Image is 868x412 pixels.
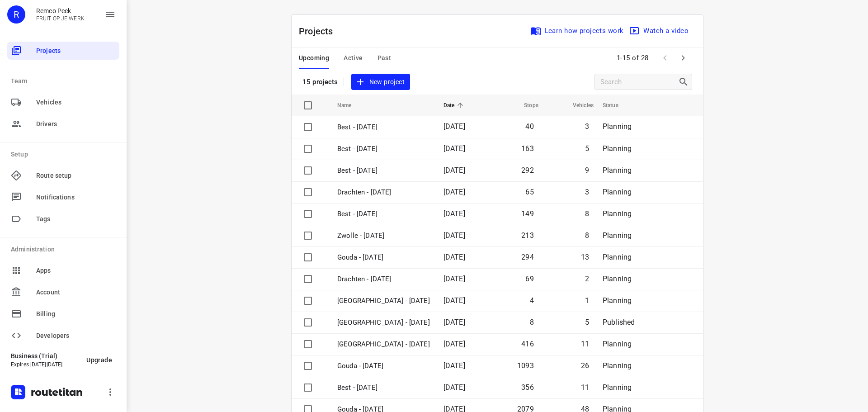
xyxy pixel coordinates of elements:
span: 149 [521,209,534,218]
div: Search [678,76,692,87]
p: Antwerpen - Thursday [337,296,430,306]
span: Next Page [674,49,692,67]
span: Planning [603,340,632,348]
span: New project [357,76,405,88]
div: Account [7,283,119,301]
span: Planning [603,231,632,240]
span: 13 [581,253,589,261]
span: Planning [603,166,632,175]
p: Zwolle - Thursday [337,339,430,350]
span: Planning [603,144,632,153]
span: Active [344,52,363,64]
p: Gemeente Rotterdam - Thursday [337,317,430,328]
div: Route setup [7,166,119,185]
span: 292 [521,166,534,175]
div: Tags [7,210,119,228]
p: Gouda - Friday [337,252,430,263]
span: Previous Page [656,49,674,67]
span: 65 [525,188,533,196]
span: 356 [521,383,534,392]
span: 3 [585,188,589,196]
p: Best - Friday [337,122,430,133]
span: 294 [521,253,534,261]
span: Planning [603,209,632,218]
span: Published [603,318,635,327]
p: FRUIT OP JE WERK [36,15,85,22]
p: 15 projects [302,78,338,86]
span: 11 [581,340,589,348]
span: Planning [603,296,632,305]
span: Stops [512,100,538,111]
p: Projects [299,24,340,38]
span: 8 [585,209,589,218]
span: [DATE] [443,296,465,305]
span: [DATE] [443,340,465,348]
span: 1093 [517,361,534,370]
span: Planning [603,188,632,196]
p: Zwolle - Friday [337,231,430,241]
span: Planning [603,122,632,131]
span: Past [377,52,392,64]
span: Planning [603,383,632,392]
span: Developers [36,331,116,341]
span: 1-15 of 28 [613,48,652,68]
span: Apps [36,266,116,275]
span: [DATE] [443,209,465,218]
span: Planning [603,361,632,370]
span: 40 [525,122,533,131]
span: Upcoming [299,52,329,64]
button: New project [351,74,410,90]
span: Account [36,288,116,297]
p: Best - Friday [337,209,430,219]
button: Upgrade [79,352,119,368]
span: 8 [530,318,534,327]
p: Best - Tuesday [337,166,430,176]
div: Projects [7,42,119,60]
span: Upgrade [86,356,112,364]
span: 9 [585,166,589,175]
div: Notifications [7,188,119,206]
span: Vehicles [561,100,594,111]
span: Notifications [36,193,116,202]
span: Projects [36,46,116,56]
p: Best - Thursday [337,383,430,393]
span: 2 [585,275,589,283]
span: 5 [585,318,589,327]
span: 5 [585,144,589,153]
span: Planning [603,253,632,261]
p: Best - Thursday [337,144,430,154]
span: [DATE] [443,231,465,240]
span: [DATE] [443,253,465,261]
div: Developers [7,327,119,345]
span: [DATE] [443,383,465,392]
span: [DATE] [443,361,465,370]
span: Date [443,100,467,111]
span: 69 [525,275,533,283]
span: Planning [603,275,632,283]
span: [DATE] [443,144,465,153]
p: Drachten - Thursday [337,274,430,284]
span: 8 [585,231,589,240]
span: 3 [585,122,589,131]
span: [DATE] [443,166,465,175]
p: Administration [11,245,119,254]
span: 416 [521,340,534,348]
div: Vehicles [7,93,119,111]
span: Status [603,100,630,111]
span: 4 [530,296,534,305]
span: Drivers [36,119,116,129]
p: Business (Trial) [11,352,79,360]
p: Setup [11,150,119,159]
span: 1 [585,296,589,305]
span: Billing [36,309,116,319]
span: [DATE] [443,318,465,327]
span: Name [337,100,363,111]
p: Drachten - Friday [337,187,430,198]
p: Team [11,76,119,86]
span: 213 [521,231,534,240]
span: [DATE] [443,122,465,131]
p: Gouda - Thursday [337,361,430,371]
span: Vehicles [36,98,116,107]
span: 11 [581,383,589,392]
div: Apps [7,261,119,279]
